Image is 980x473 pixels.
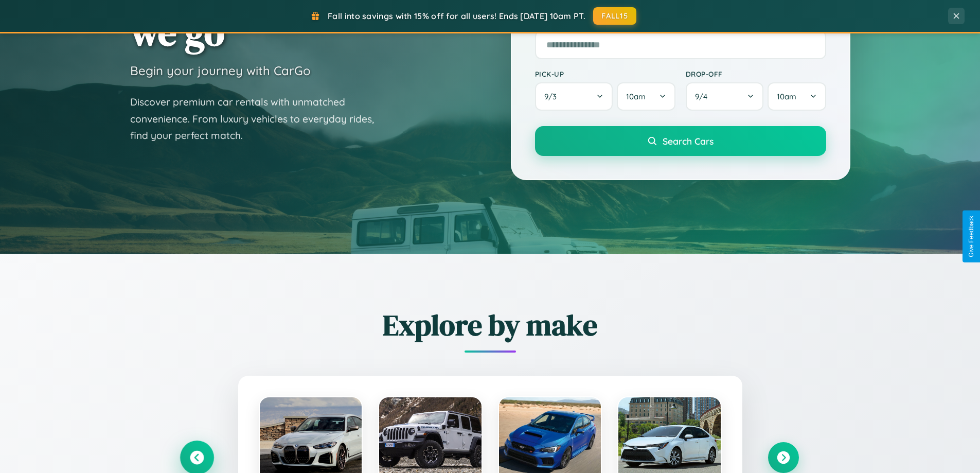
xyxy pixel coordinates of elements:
div: Give Feedback [968,216,975,257]
button: 9/3 [535,82,613,111]
span: 9 / 4 [695,92,712,101]
span: 10am [777,92,796,101]
p: Discover premium car rentals with unmatched convenience. From luxury vehicles to everyday rides, ... [130,94,387,144]
label: Pick-up [535,69,675,78]
button: 10am [768,82,826,111]
span: 10am [626,92,646,101]
span: Fall into savings with 15% off for all users! Ends [DATE] 10am PT. [328,11,585,21]
button: 10am [617,82,675,111]
h3: Begin your journey with CarGo [130,63,311,78]
h2: Explore by make [182,305,799,345]
button: FALL15 [593,7,636,25]
label: Drop-off [686,69,826,78]
span: 9 / 3 [544,92,562,101]
button: 9/4 [686,82,764,111]
button: Search Cars [535,126,826,156]
span: Search Cars [663,135,714,147]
